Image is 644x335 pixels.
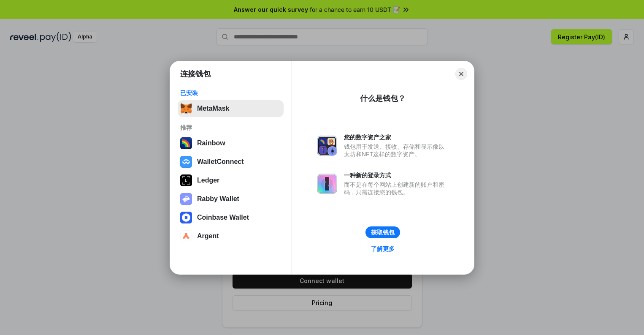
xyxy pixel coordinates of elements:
button: Rainbow [178,135,284,152]
a: 了解更多 [366,243,400,254]
button: MetaMask [178,100,284,117]
div: WalletConnect [197,158,244,166]
div: Coinbase Wallet [197,214,249,221]
div: MetaMask [197,105,229,112]
div: 已安装 [180,89,281,97]
div: 钱包用于发送、接收、存储和显示像以太坊和NFT这样的数字资产。 [344,143,449,158]
h1: 连接钱包 [180,69,211,79]
button: WalletConnect [178,153,284,170]
button: 获取钱包 [365,226,400,238]
div: 了解更多 [371,245,395,253]
div: 获取钱包 [371,229,395,236]
button: Argent [178,228,284,245]
button: Rabby Wallet [178,191,284,207]
img: svg+xml,%3Csvg%20width%3D%22120%22%20height%3D%22120%22%20viewBox%3D%220%200%20120%20120%22%20fil... [180,137,192,149]
div: 什么是钱包？ [360,93,406,103]
img: svg+xml,%3Csvg%20width%3D%2228%22%20height%3D%2228%22%20viewBox%3D%220%200%2028%2028%22%20fill%3D... [180,212,192,223]
img: svg+xml,%3Csvg%20width%3D%2228%22%20height%3D%2228%22%20viewBox%3D%220%200%2028%2028%22%20fill%3D... [180,156,192,168]
img: svg+xml,%3Csvg%20width%3D%2228%22%20height%3D%2228%22%20viewBox%3D%220%200%2028%2028%22%20fill%3D... [180,230,192,242]
img: svg+xml,%3Csvg%20fill%3D%22none%22%20height%3D%2233%22%20viewBox%3D%220%200%2035%2033%22%20width%... [180,103,192,114]
div: Rabby Wallet [197,195,239,203]
div: Argent [197,232,219,240]
div: 一种新的登录方式 [344,172,449,179]
img: svg+xml,%3Csvg%20xmlns%3D%22http%3A%2F%2Fwww.w3.org%2F2000%2Fsvg%22%20width%3D%2228%22%20height%3... [180,174,192,186]
div: Ledger [197,177,219,184]
button: Ledger [178,172,284,189]
img: svg+xml,%3Csvg%20xmlns%3D%22http%3A%2F%2Fwww.w3.org%2F2000%2Fsvg%22%20fill%3D%22none%22%20viewBox... [317,136,337,156]
button: Coinbase Wallet [178,209,284,226]
div: 推荐 [180,124,281,131]
img: svg+xml,%3Csvg%20xmlns%3D%22http%3A%2F%2Fwww.w3.org%2F2000%2Fsvg%22%20fill%3D%22none%22%20viewBox... [180,193,192,205]
button: Close [455,68,467,80]
div: 而不是在每个网站上创建新的账户和密码，只需连接您的钱包。 [344,181,449,196]
div: Rainbow [197,139,225,147]
img: svg+xml,%3Csvg%20xmlns%3D%22http%3A%2F%2Fwww.w3.org%2F2000%2Fsvg%22%20fill%3D%22none%22%20viewBox... [317,174,337,194]
div: 您的数字资产之家 [344,133,449,141]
